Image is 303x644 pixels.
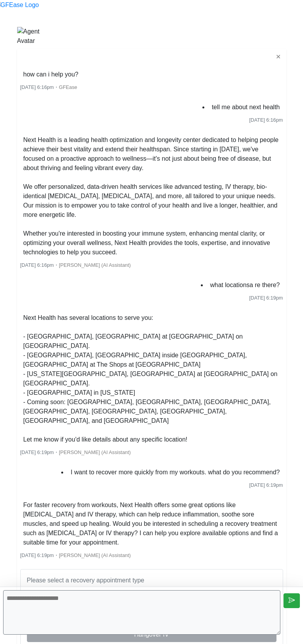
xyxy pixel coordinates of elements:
span: [PERSON_NAME] (AI Assistant) [59,552,131,558]
span: [DATE] 6:16pm [20,262,54,268]
img: Agent Avatar [17,27,52,46]
li: what locationsa re there? [207,279,283,291]
li: I want to recover more quickly from my workouts. what do you recommend? [67,466,283,479]
span: [PERSON_NAME] (AI Assistant) [59,449,131,455]
li: Next Health is a leading health optimization and longevity center dedicated to helping people ach... [20,134,283,259]
small: ・ [20,84,77,90]
span: GFEase [59,84,77,90]
li: how can i help you? [20,68,82,81]
p: Please select a recovery appointment type [27,576,276,585]
small: ・ [20,262,131,268]
span: [DATE] 6:16pm [20,84,54,90]
li: tell me about next health [209,101,283,114]
span: [DATE] 6:19pm [20,449,54,455]
span: [DATE] 6:19pm [20,552,54,558]
button: ✕ [273,52,283,62]
span: [DATE] 6:19pm [249,295,283,301]
li: Next Health has several locations to serve you: - [GEOGRAPHIC_DATA], [GEOGRAPHIC_DATA] at [GEOGRA... [20,312,283,446]
span: [DATE] 6:16pm [249,117,283,123]
small: ・ [20,552,131,558]
li: For faster recovery from workouts, Next Health offers some great options like [MEDICAL_DATA] and ... [20,499,283,549]
span: [PERSON_NAME] (AI Assistant) [59,262,131,268]
span: [DATE] 6:19pm [249,482,283,488]
small: ・ [20,449,131,455]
